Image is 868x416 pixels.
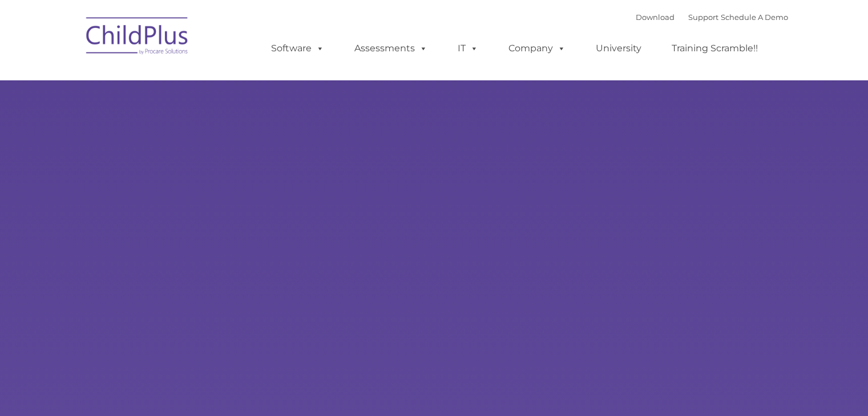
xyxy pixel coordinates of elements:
[636,13,675,22] a: Download
[584,37,653,60] a: University
[660,37,769,60] a: Training Scramble!!
[497,37,577,60] a: Company
[688,13,718,22] a: Support
[721,13,788,22] a: Schedule A Demo
[446,37,490,60] a: IT
[80,9,195,66] img: ChildPlus by Procare Solutions
[636,13,788,22] font: |
[343,37,439,60] a: Assessments
[260,37,336,60] a: Software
